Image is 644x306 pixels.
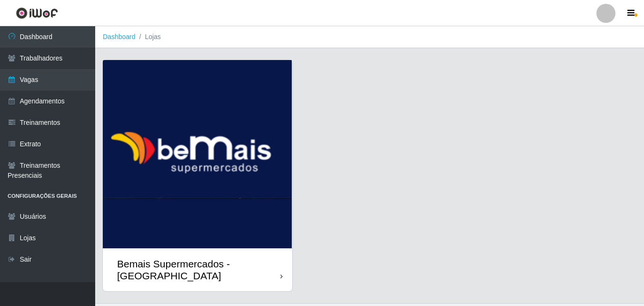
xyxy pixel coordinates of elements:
[103,60,292,248] img: cardImg
[103,60,292,291] a: Bemais Supermercados - [GEOGRAPHIC_DATA]
[117,258,280,282] div: Bemais Supermercados - [GEOGRAPHIC_DATA]
[103,33,136,41] a: Dashboard
[136,32,161,42] li: Lojas
[16,7,58,19] img: CoreUI Logo
[95,26,644,48] nav: breadcrumb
